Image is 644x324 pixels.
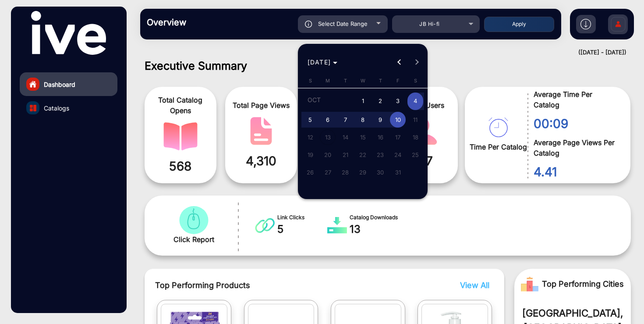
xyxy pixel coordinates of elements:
span: 5 [302,112,318,128]
button: October 9, 2025 [372,111,389,128]
button: October 12, 2025 [301,128,319,146]
button: October 22, 2025 [354,146,372,164]
span: S [414,78,417,84]
span: 20 [320,147,336,163]
span: 7 [337,112,353,128]
span: 23 [372,147,388,163]
span: 11 [407,112,423,128]
span: 27 [320,164,336,180]
button: October 5, 2025 [301,111,319,128]
button: October 24, 2025 [389,146,407,164]
button: October 10, 2025 [389,111,407,128]
span: 8 [355,112,371,128]
button: October 18, 2025 [407,128,424,146]
button: October 7, 2025 [336,111,354,128]
button: October 8, 2025 [354,111,372,128]
span: 6 [320,112,336,128]
button: October 21, 2025 [336,146,354,164]
button: October 14, 2025 [336,128,354,146]
button: October 31, 2025 [389,164,407,181]
span: 22 [355,147,371,163]
button: October 25, 2025 [407,146,424,164]
span: 12 [302,129,318,145]
button: October 30, 2025 [372,164,389,181]
span: S [309,78,312,84]
span: 1 [355,93,371,110]
span: 17 [390,129,406,145]
span: T [379,78,382,84]
span: T [344,78,347,84]
button: October 15, 2025 [354,128,372,146]
span: 28 [337,164,353,180]
span: 19 [302,147,318,163]
span: 21 [337,147,353,163]
button: October 29, 2025 [354,164,372,181]
span: 9 [372,112,388,128]
button: October 28, 2025 [336,164,354,181]
span: 25 [407,147,423,163]
span: 13 [320,129,336,145]
span: 29 [355,164,371,180]
span: 14 [337,129,353,145]
span: 30 [372,164,388,180]
span: 24 [390,147,406,163]
button: October 23, 2025 [372,146,389,164]
span: 26 [302,164,318,180]
button: Previous month [390,53,408,71]
span: 2 [372,93,388,110]
button: October 11, 2025 [407,111,424,128]
button: October 27, 2025 [319,164,336,181]
button: October 4, 2025 [407,91,424,111]
button: October 17, 2025 [389,128,407,146]
button: Choose month and year [304,54,341,70]
span: M [326,78,330,84]
span: 4 [407,93,423,110]
td: OCT [301,91,354,111]
span: 31 [390,164,406,180]
span: W [361,78,365,84]
button: October 13, 2025 [319,128,336,146]
span: 10 [390,112,406,128]
button: October 16, 2025 [372,128,389,146]
button: October 20, 2025 [319,146,336,164]
span: 16 [372,129,388,145]
button: October 26, 2025 [301,164,319,181]
span: 18 [407,129,423,145]
button: October 6, 2025 [319,111,336,128]
span: F [396,78,400,84]
button: October 3, 2025 [389,91,407,111]
span: 15 [355,129,371,145]
span: 3 [390,93,406,110]
button: October 2, 2025 [372,91,389,111]
button: October 1, 2025 [354,91,372,111]
span: [DATE] [308,58,331,66]
button: October 19, 2025 [301,146,319,164]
